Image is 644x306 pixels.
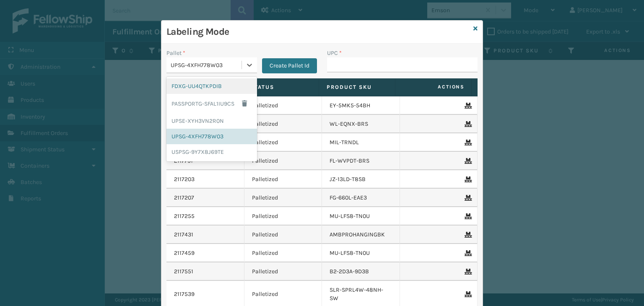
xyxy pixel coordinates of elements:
i: Remove From Pallet [465,195,470,201]
i: Remove From Pallet [465,103,470,109]
td: Palletized [244,133,322,152]
td: JZ-13LD-T8SB [322,170,400,189]
td: WL-EQNX-BRS [322,115,400,133]
div: UPSG-4XFH778W03 [166,129,257,144]
td: FL-WVPDT-BRS [322,152,400,170]
div: UPSG-4XFH778W03 [171,61,242,70]
td: Palletized [244,244,322,262]
td: MIL-TRNDL [322,133,400,152]
td: AMBPROHANGINGBK [322,226,400,244]
i: Remove From Pallet [465,121,470,127]
i: Remove From Pallet [465,232,470,238]
a: 2117203 [174,175,195,184]
i: Remove From Pallet [465,176,470,182]
a: 2117431 [174,231,193,239]
a: 2117551 [174,267,193,276]
i: Remove From Pallet [465,158,470,164]
td: MU-LFS8-TN0U [322,207,400,226]
i: Remove From Pallet [465,250,470,256]
td: FG-660L-EAE3 [322,189,400,207]
a: 2117459 [174,249,195,257]
td: Palletized [244,226,322,244]
a: 2117207 [174,194,194,202]
span: Actions [398,80,470,94]
a: 2117539 [174,290,195,298]
td: Palletized [244,96,322,115]
label: UPC [327,49,342,57]
h3: Labeling Mode [166,26,470,38]
td: Palletized [244,207,322,226]
div: USPSG-9Y7X8J69TE [166,144,257,160]
div: FDXG-UU4QTKPDIB [166,78,257,94]
div: UPSE-XYH3VN2R0N [166,113,257,129]
i: Remove From Pallet [465,213,470,219]
td: EY-5MK5-54BH [322,96,400,115]
td: Palletized [244,115,322,133]
label: Product SKU [327,83,387,91]
label: Status [250,83,311,91]
i: Remove From Pallet [465,269,470,275]
td: Palletized [244,170,322,189]
a: 2117255 [174,212,195,220]
td: Palletized [244,152,322,170]
td: B2-2D3A-9D3B [322,262,400,281]
i: Remove From Pallet [465,140,470,145]
td: Palletized [244,189,322,207]
label: Pallet [166,49,185,57]
td: MU-LFS8-TN0U [322,244,400,262]
button: Create Pallet Id [262,58,317,73]
div: PASSPORTG-SFAL1IU9CS [166,94,257,113]
td: Palletized [244,262,322,281]
i: Remove From Pallet [465,291,470,297]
